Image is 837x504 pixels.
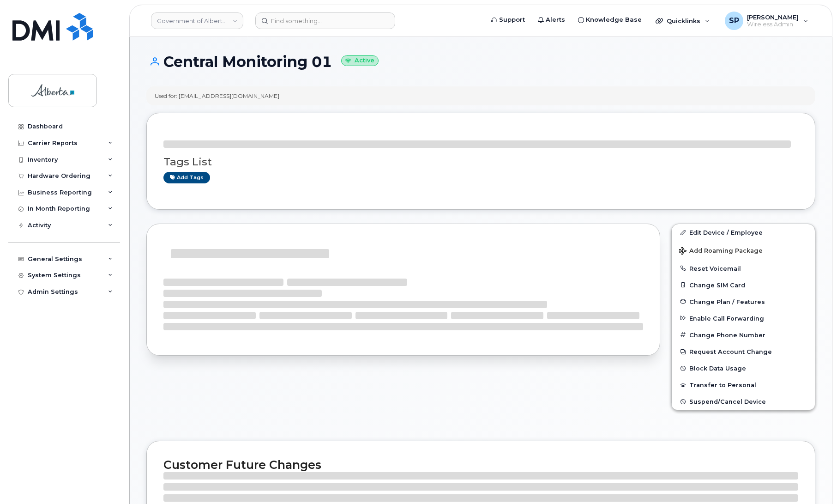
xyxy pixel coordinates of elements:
button: Change Plan / Features [672,293,815,310]
button: Add Roaming Package [672,241,815,260]
a: Edit Device / Employee [672,224,815,241]
button: Transfer to Personal [672,376,815,393]
div: Used for: [EMAIL_ADDRESS][DOMAIN_NAME] [155,92,279,100]
button: Request Account Change [672,343,815,360]
h2: Customer Future Changes [163,458,798,472]
button: Change SIM Card [672,277,815,293]
span: Enable Call Forwarding [689,315,764,322]
small: Active [341,55,379,66]
button: Change Phone Number [672,327,815,343]
button: Reset Voicemail [672,260,815,277]
h1: Central Monitoring 01 [146,54,815,70]
span: Change Plan / Features [689,298,765,305]
button: Block Data Usage [672,360,815,376]
h3: Tags List [163,156,798,168]
span: Suspend/Cancel Device [689,398,766,405]
a: Add tags [163,172,210,183]
button: Enable Call Forwarding [672,310,815,327]
button: Suspend/Cancel Device [672,393,815,410]
span: Add Roaming Package [679,247,763,256]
